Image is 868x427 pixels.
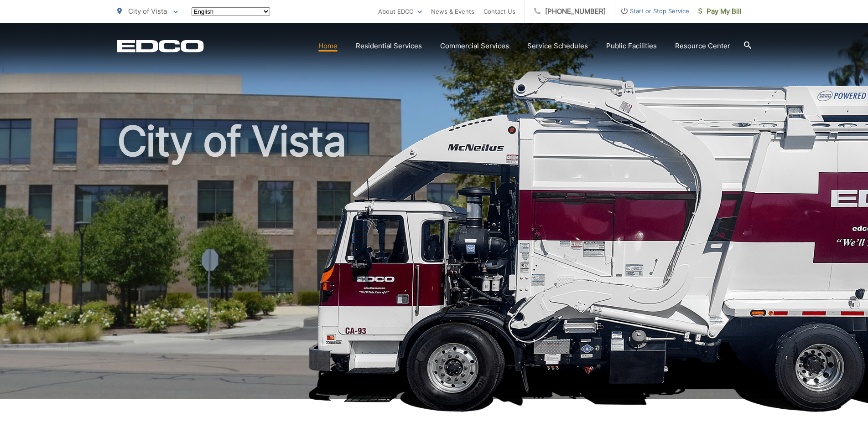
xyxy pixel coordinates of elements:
[527,41,588,51] a: Service Schedules
[440,41,509,51] a: Commercial Services
[431,6,474,17] a: News & Events
[128,7,167,15] span: City of Vista
[117,40,204,52] a: EDCD logo. Return to the homepage.
[192,7,270,16] select: Select a language
[356,41,422,51] a: Residential Services
[675,41,730,51] a: Resource Center
[606,41,657,51] a: Public Facilities
[483,6,515,17] a: Contact Us
[117,118,751,407] h1: City of Vista
[698,6,742,17] span: Pay My Bill
[318,41,338,51] a: Home
[378,6,422,17] a: About EDCO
